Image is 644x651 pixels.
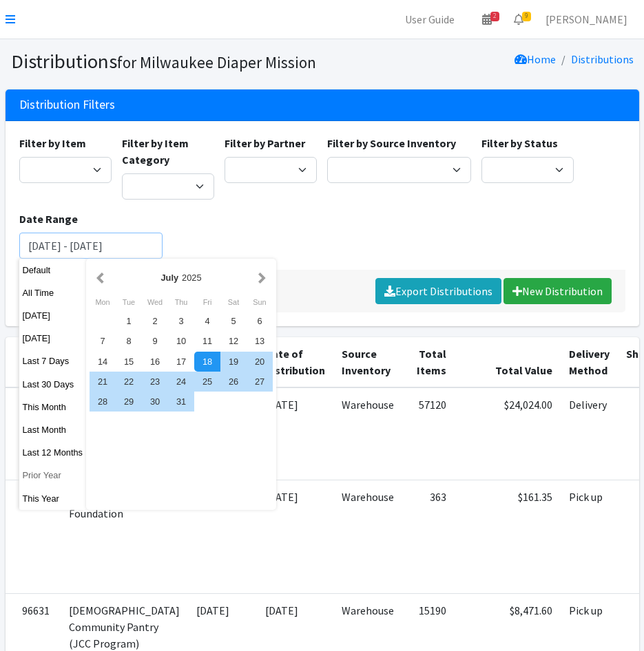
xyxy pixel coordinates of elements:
[116,352,142,372] div: 15
[194,352,220,372] div: 18
[168,372,194,392] div: 24
[6,337,61,387] th: ID
[561,387,618,480] td: Delivery
[61,480,188,593] td: [PERSON_NAME] Foundation
[220,352,247,372] div: 19
[194,372,220,392] div: 25
[142,352,168,372] div: 16
[116,392,142,412] div: 29
[116,331,142,351] div: 8
[19,98,115,112] h3: Distribution Filters
[90,293,116,311] div: Monday
[515,52,556,66] a: Home
[182,273,201,283] span: 2025
[561,337,618,387] th: Delivery Method
[257,387,333,480] td: [DATE]
[142,372,168,392] div: 23
[168,392,194,412] div: 31
[11,50,318,74] h1: Distributions
[142,331,168,351] div: 9
[19,306,87,325] button: [DATE]
[220,293,247,311] div: Saturday
[19,233,163,259] input: January 1, 2011 - December 31, 2011
[19,374,87,394] button: Last 30 Days
[490,12,499,21] span: 2
[247,352,273,372] div: 20
[333,337,402,387] th: Source Inventory
[90,352,116,372] div: 14
[455,480,561,593] td: $161.35
[220,331,247,351] div: 12
[225,135,305,151] label: Filter by Partner
[194,293,220,311] div: Friday
[168,311,194,331] div: 3
[117,52,316,72] small: for Milwaukee Diaper Mission
[168,331,194,351] div: 10
[455,387,561,480] td: $24,024.00
[220,372,247,392] div: 26
[481,135,558,151] label: Filter by Status
[90,331,116,351] div: 7
[503,278,612,304] a: New Distribution
[394,6,466,33] a: User Guide
[6,387,61,480] td: 96785
[402,387,455,480] td: 57120
[116,293,142,311] div: Tuesday
[188,480,257,593] td: [DATE]
[142,311,168,331] div: 2
[455,337,561,387] th: Total Value
[333,387,402,480] td: Warehouse
[522,12,531,21] span: 9
[247,311,273,331] div: 6
[19,420,87,440] button: Last Month
[90,372,116,392] div: 21
[471,6,503,33] a: 2
[257,337,333,387] th: Date of Distribution
[19,351,87,371] button: Last 7 Days
[247,372,273,392] div: 27
[402,480,455,593] td: 363
[19,489,87,509] button: This Year
[220,311,247,331] div: 5
[142,392,168,412] div: 30
[6,480,61,593] td: 96469
[194,331,220,351] div: 11
[247,293,273,311] div: Sunday
[19,465,87,485] button: Prior Year
[194,311,220,331] div: 4
[19,397,87,417] button: This Month
[19,328,87,348] button: [DATE]
[19,283,87,303] button: All Time
[571,52,634,66] a: Distributions
[247,331,273,351] div: 13
[122,135,214,168] label: Filter by Item Category
[168,352,194,372] div: 17
[160,273,178,283] strong: July
[90,392,116,412] div: 28
[168,293,194,311] div: Thursday
[19,260,87,280] button: Default
[534,6,638,33] a: [PERSON_NAME]
[116,372,142,392] div: 22
[19,135,86,151] label: Filter by Item
[142,293,168,311] div: Wednesday
[375,278,501,304] a: Export Distributions
[561,480,618,593] td: Pick up
[327,135,456,151] label: Filter by Source Inventory
[333,480,402,593] td: Warehouse
[19,442,87,462] button: Last 12 Months
[503,6,534,33] a: 9
[402,337,455,387] th: Total Items
[116,311,142,331] div: 1
[19,211,78,227] label: Date Range
[257,480,333,593] td: [DATE]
